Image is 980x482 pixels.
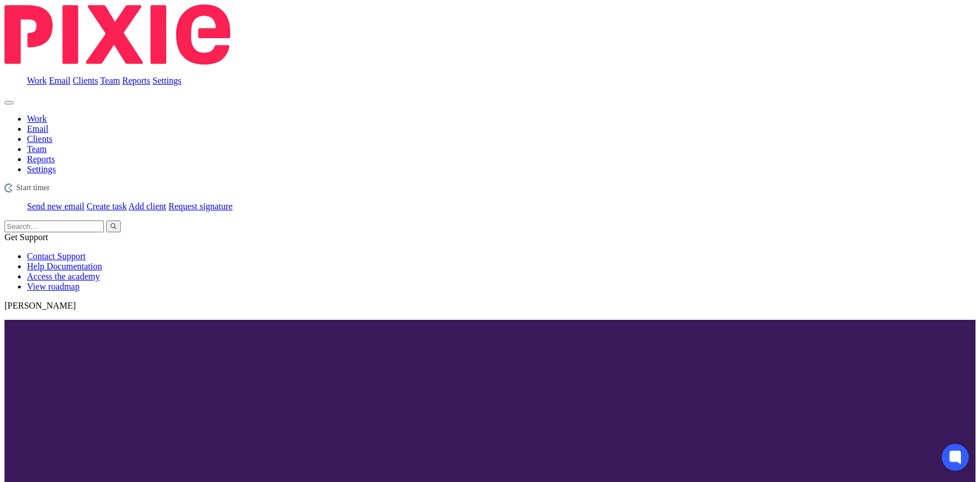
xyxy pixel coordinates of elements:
[4,301,976,311] p: [PERSON_NAME]
[27,76,47,85] a: Work
[27,261,102,271] a: Help Documentation
[129,201,166,211] a: Add client
[4,232,48,242] span: Get Support
[153,76,182,85] a: Settings
[4,183,976,192] div: Test Client - 202412 EOMH Classy Catering
[27,124,48,134] a: Email
[27,134,52,144] a: Clients
[86,201,127,211] a: Create task
[27,201,84,211] a: Send new email
[72,76,98,85] a: Clients
[168,201,233,211] a: Request signature
[27,251,85,261] a: Contact Support
[27,272,100,281] a: Access the academy
[122,76,151,85] a: Reports
[4,4,230,65] img: Pixie
[100,76,120,85] a: Team
[16,183,50,192] span: Start timer
[49,76,70,85] a: Email
[4,221,104,232] input: Search
[27,154,55,164] a: Reports
[27,144,47,154] a: Team
[106,221,121,232] button: Search
[27,282,80,291] a: View roadmap
[27,114,47,123] a: Work
[27,164,56,174] a: Settings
